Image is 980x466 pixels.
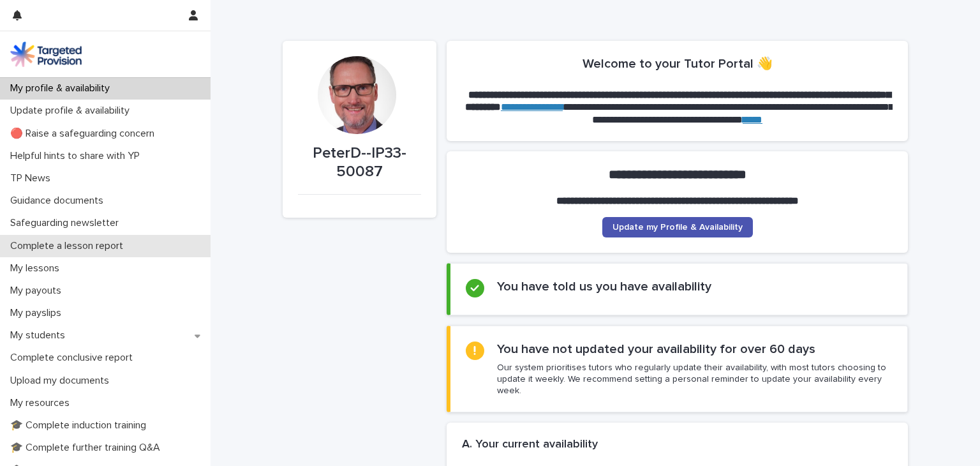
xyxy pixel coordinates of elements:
span: Update my Profile & Availability [612,223,743,232]
p: Complete conclusive report [5,352,143,364]
p: My payouts [5,285,71,297]
p: Our system prioritises tutors who regularly update their availability, with most tutors choosing ... [497,362,892,397]
p: 🔴 Raise a safeguarding concern [5,128,165,140]
p: PeterD--IP33-50087 [298,144,421,181]
p: My students [5,329,75,342]
p: Helpful hints to share with YP [5,150,150,162]
p: Update profile & availability [5,105,140,117]
p: Guidance documents [5,195,114,207]
img: M5nRWzHhSzIhMunXDL62 [10,41,82,67]
h2: A. Your current availability [462,438,598,452]
p: My lessons [5,262,70,274]
p: 🎓 Complete further training Q&A [5,442,170,454]
p: Safeguarding newsletter [5,217,129,229]
h2: Welcome to your Tutor Portal 👋 [583,56,773,71]
p: Complete a lesson report [5,240,133,252]
a: Update my Profile & Availability [602,217,753,237]
p: My profile & availability [5,82,120,94]
p: Upload my documents [5,375,119,387]
h2: You have not updated your availability for over 60 days [497,342,815,357]
p: 🎓 Complete induction training [5,419,156,432]
p: My payslips [5,307,71,319]
h2: You have told us you have availability [497,279,711,294]
p: My resources [5,397,80,409]
p: TP News [5,172,61,184]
